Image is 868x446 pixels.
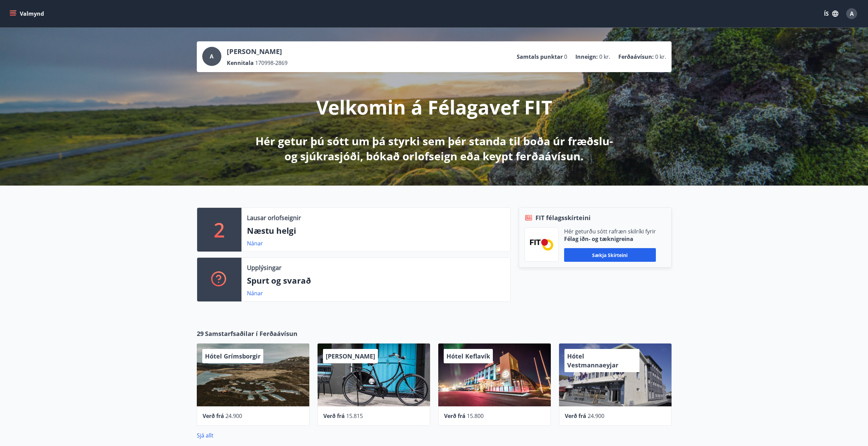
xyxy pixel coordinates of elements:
span: 29 [197,329,204,338]
span: Hótel Vestmannaeyjar [567,352,618,369]
span: FIT félagsskírteini [535,213,591,222]
span: 15.815 [346,412,363,420]
a: Sjá allt [197,432,214,439]
span: 0 kr. [599,53,610,60]
p: Félag iðn- og tæknigreina [564,235,656,243]
span: 0 kr. [655,53,666,60]
span: Hótel Keflavík [446,352,490,360]
span: Verð frá [565,412,586,420]
a: Nánar [247,240,263,247]
p: Ferðaávísun : [618,53,654,60]
span: Hótel Grímsborgir [205,352,261,360]
p: Hér getur þú sótt um þá styrki sem þér standa til boða úr fræðslu- og sjúkrasjóði, bókað orlofsei... [254,134,614,164]
p: Velkomin á Félagavef FIT [316,94,552,120]
span: 24.900 [588,412,604,420]
span: Verð frá [203,412,224,420]
span: 170998-2869 [255,59,288,67]
span: Samstarfsaðilar í Ferðaávísun [205,329,297,338]
span: Verð frá [444,412,466,420]
button: menu [8,8,47,20]
button: ÍS [820,8,842,20]
a: Nánar [247,289,263,297]
p: [PERSON_NAME] [227,47,288,56]
span: [PERSON_NAME] [326,352,375,360]
button: Sækja skírteini [564,248,656,262]
span: A [850,10,854,17]
p: Spurt og svarað [247,275,505,286]
p: Samtals punktar [517,53,563,60]
p: Upplýsingar [247,263,281,272]
p: 2 [214,217,225,243]
p: Inneign : [575,53,598,60]
p: Kennitala [227,59,254,67]
span: 0 [564,53,567,60]
button: A [843,5,860,22]
span: 15.800 [467,412,484,420]
p: Lausar orlofseignir [247,213,301,222]
span: Verð frá [323,412,345,420]
p: Næstu helgi [247,225,505,236]
span: 24.900 [225,412,242,420]
p: Hér geturðu sótt rafræn skilríki fyrir [564,228,656,235]
img: FPQVkF9lTnNbbaRSFyT17YYeljoOGk5m51IhT0bO.png [530,239,553,250]
span: A [210,53,214,60]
